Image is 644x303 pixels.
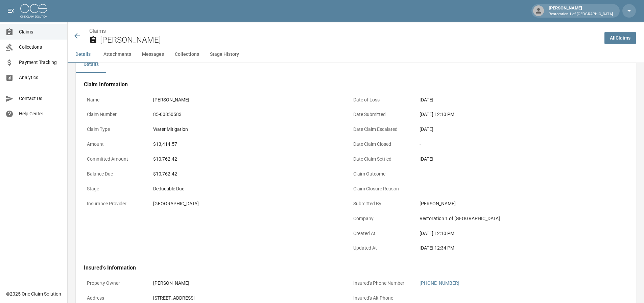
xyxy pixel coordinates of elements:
p: Amount [84,138,145,151]
p: Date Claim Closed [350,138,411,151]
button: open drawer [4,4,18,18]
div: [STREET_ADDRESS] [153,295,339,302]
div: [DATE] 12:10 PM [420,111,605,118]
p: Balance Due [84,167,145,181]
p: Updated At [350,241,411,255]
div: [DATE] 12:34 PM [420,244,605,252]
p: Date Claim Escalated [350,123,411,136]
div: 85-00850583 [153,111,339,118]
div: - [420,295,605,302]
button: Details [68,46,98,63]
p: Submitted By [350,197,411,210]
button: Stage History [205,46,244,63]
div: Deductible Due [153,185,339,192]
div: anchor tabs [68,46,644,63]
p: Insurance Provider [84,197,145,210]
h4: Insured's Information [84,264,609,271]
div: [DATE] [420,156,605,163]
button: Collections [169,46,205,63]
div: [PERSON_NAME] [153,96,339,103]
div: $10,762.42 [153,156,339,163]
h4: Claim Information [84,81,609,88]
div: - [420,185,605,192]
div: - [420,170,605,178]
button: Details [76,56,106,73]
span: Payment Tracking [19,59,62,66]
div: [DATE] 12:10 PM [420,230,605,237]
div: [PERSON_NAME] [420,200,605,207]
div: details tabs [76,56,636,73]
a: [PHONE_NUMBER] [420,280,459,286]
div: Restoration 1 of [GEOGRAPHIC_DATA] [420,215,605,222]
p: Insured's Phone Number [350,277,411,290]
p: Stage [84,182,145,195]
span: Claims [19,28,62,36]
div: Water Mitigation [153,126,339,133]
a: AllClaims [604,32,636,44]
button: Messages [137,46,169,63]
span: Help Center [19,110,62,117]
p: Property Owner [84,277,145,290]
a: Claims [89,28,106,34]
p: Restoration 1 of [GEOGRAPHIC_DATA] [549,11,613,17]
img: ocs-logo-white-transparent.png [20,4,47,18]
p: Date Claim Settled [350,153,411,166]
div: - [420,141,605,148]
p: Committed Amount [84,153,145,166]
div: © 2025 One Claim Solution [6,290,61,297]
h2: [PERSON_NAME] [100,35,599,45]
button: Attachments [98,46,137,63]
p: Date Submitted [350,108,411,121]
nav: breadcrumb [89,27,599,35]
div: $13,414.57 [153,141,339,148]
span: Contact Us [19,95,62,102]
p: Name [84,93,145,107]
p: Created At [350,227,411,240]
span: Analytics [19,74,62,81]
div: [GEOGRAPHIC_DATA] [153,200,339,207]
p: Claim Number [84,108,145,121]
div: [DATE] [420,96,605,103]
p: Claim Type [84,123,145,136]
div: $10,762.42 [153,170,339,178]
p: Company [350,212,411,225]
p: Claim Outcome [350,167,411,181]
div: [DATE] [420,126,605,133]
div: [PERSON_NAME] [546,5,616,17]
p: Claim Closure Reason [350,182,411,195]
span: Collections [19,44,62,51]
p: Date of Loss [350,93,411,107]
div: [PERSON_NAME] [153,280,339,287]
